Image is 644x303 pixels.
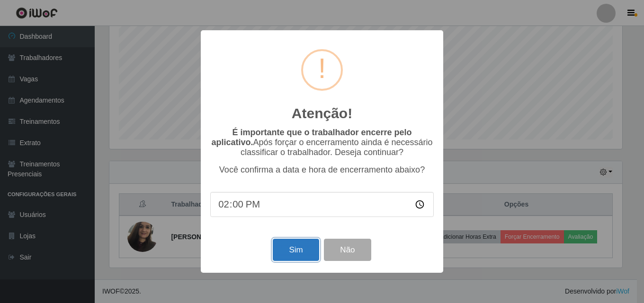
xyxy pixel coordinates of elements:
h2: Atenção! [292,105,352,122]
b: É importante que o trabalhador encerre pelo aplicativo. [211,128,411,147]
button: Sim [273,239,319,261]
p: Após forçar o encerramento ainda é necessário classificar o trabalhador. Deseja continuar? [210,128,434,157]
button: Não [324,239,371,261]
p: Você confirma a data e hora de encerramento abaixo? [210,165,434,175]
